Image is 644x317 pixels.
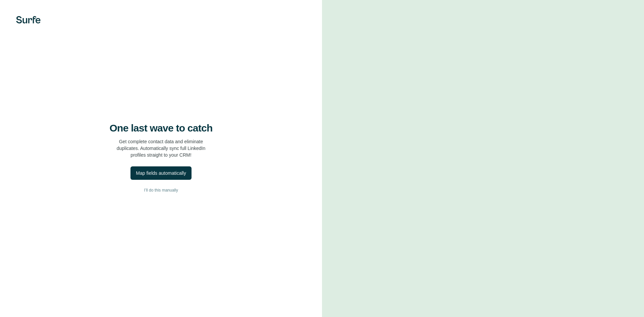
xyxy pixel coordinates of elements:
div: Map fields automatically [136,170,186,176]
button: Map fields automatically [130,166,191,180]
h4: One last wave to catch [110,122,213,134]
span: I’ll do this manually [144,187,178,193]
img: Surfe's logo [16,16,41,23]
p: Get complete contact data and eliminate duplicates. Automatically sync full LinkedIn profiles str... [117,138,206,158]
button: I’ll do this manually [13,185,309,195]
